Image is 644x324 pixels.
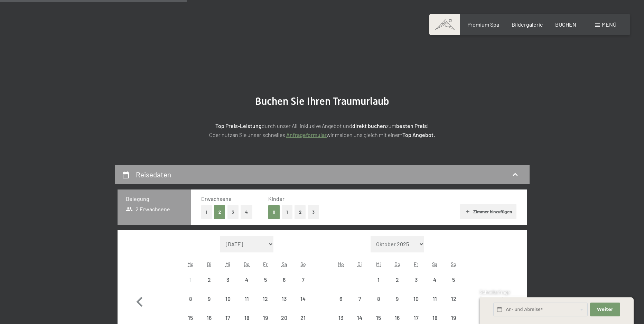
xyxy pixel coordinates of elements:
span: Schnellanfrage [480,289,510,295]
div: 12 [257,296,274,313]
div: Anreise nicht möglich [200,289,218,308]
div: Anreise nicht möglich [407,289,425,308]
abbr: Donnerstag [394,261,400,267]
abbr: Sonntag [451,261,456,267]
div: Thu Sep 11 2025 [237,289,256,308]
div: 5 [257,277,274,294]
div: Tue Sep 09 2025 [200,289,218,308]
strong: Top Angebot. [402,131,435,138]
div: 6 [276,277,293,294]
div: 2 [389,277,406,294]
div: Sat Oct 11 2025 [426,289,444,308]
div: Anreise nicht möglich [181,289,200,308]
div: 10 [219,296,236,313]
abbr: Dienstag [207,261,212,267]
span: Erwachsene [201,195,232,202]
div: 14 [294,296,311,313]
div: Fri Oct 10 2025 [407,289,425,308]
div: 4 [426,277,444,294]
abbr: Mittwoch [376,261,381,267]
div: 3 [219,277,236,294]
div: Anreise nicht möglich [218,289,237,308]
button: 0 [268,205,280,219]
div: 4 [238,277,255,294]
div: Anreise nicht möglich [293,289,312,308]
div: 1 [370,277,387,294]
div: Anreise nicht möglich [275,289,293,308]
span: Kinder [268,195,284,202]
a: Bildergalerie [512,21,543,28]
a: Anfrageformular [286,131,327,138]
div: 10 [407,296,424,313]
abbr: Dienstag [357,261,362,267]
strong: besten Preis [396,122,427,129]
div: Anreise nicht möglich [218,270,237,289]
div: Anreise nicht möglich [444,270,463,289]
div: Thu Sep 04 2025 [237,270,256,289]
button: 2 [295,205,306,219]
div: 6 [332,296,349,313]
div: Thu Oct 02 2025 [388,270,407,289]
div: Anreise nicht möglich [181,270,200,289]
div: Sun Sep 14 2025 [293,289,312,308]
abbr: Freitag [414,261,418,267]
div: Sat Sep 06 2025 [275,270,293,289]
span: Buchen Sie Ihren Traumurlaub [255,95,389,107]
div: Sun Sep 07 2025 [293,270,312,289]
div: 9 [200,296,218,313]
button: 4 [241,205,252,219]
div: 13 [276,296,293,313]
strong: Top Preis-Leistung [215,122,262,129]
div: Anreise nicht möglich [256,289,275,308]
div: Wed Oct 08 2025 [369,289,388,308]
div: Mon Sep 01 2025 [181,270,200,289]
div: 11 [238,296,255,313]
div: 9 [389,296,406,313]
abbr: Mittwoch [225,261,230,267]
div: 8 [182,296,199,313]
div: 8 [370,296,387,313]
abbr: Montag [187,261,194,267]
div: Anreise nicht möglich [256,270,275,289]
span: Menü [602,21,616,28]
div: Mon Oct 06 2025 [332,289,350,308]
button: Weiter [590,303,620,317]
a: BUCHEN [555,21,576,28]
abbr: Samstag [282,261,287,267]
h3: Belegung [126,195,183,203]
div: 5 [445,277,462,294]
abbr: Montag [338,261,344,267]
div: Anreise nicht möglich [426,289,444,308]
a: Premium Spa [467,21,499,28]
div: 2 [200,277,218,294]
div: Anreise nicht möglich [388,289,407,308]
div: 11 [426,296,444,313]
button: Zimmer hinzufügen [460,204,516,219]
div: Sat Oct 04 2025 [426,270,444,289]
button: 2 [214,205,225,219]
span: 2 Erwachsene [126,205,170,213]
div: Fri Oct 03 2025 [407,270,425,289]
div: Anreise nicht möglich [293,270,312,289]
div: Fri Sep 05 2025 [256,270,275,289]
div: Wed Sep 03 2025 [218,270,237,289]
abbr: Sonntag [300,261,306,267]
abbr: Donnerstag [244,261,250,267]
div: Anreise nicht möglich [332,289,350,308]
div: Anreise nicht möglich [237,270,256,289]
div: Anreise nicht möglich [426,270,444,289]
span: Weiter [597,306,613,313]
div: Anreise nicht möglich [275,270,293,289]
div: Anreise nicht möglich [369,270,388,289]
div: Mon Sep 08 2025 [181,289,200,308]
abbr: Samstag [432,261,437,267]
abbr: Freitag [263,261,268,267]
p: durch unser All-inklusive Angebot und zum ! Oder nutzen Sie unser schnelles wir melden uns gleich... [149,121,495,139]
div: 12 [445,296,462,313]
div: Tue Oct 07 2025 [351,289,369,308]
div: Tue Sep 02 2025 [200,270,218,289]
div: Anreise nicht möglich [369,289,388,308]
